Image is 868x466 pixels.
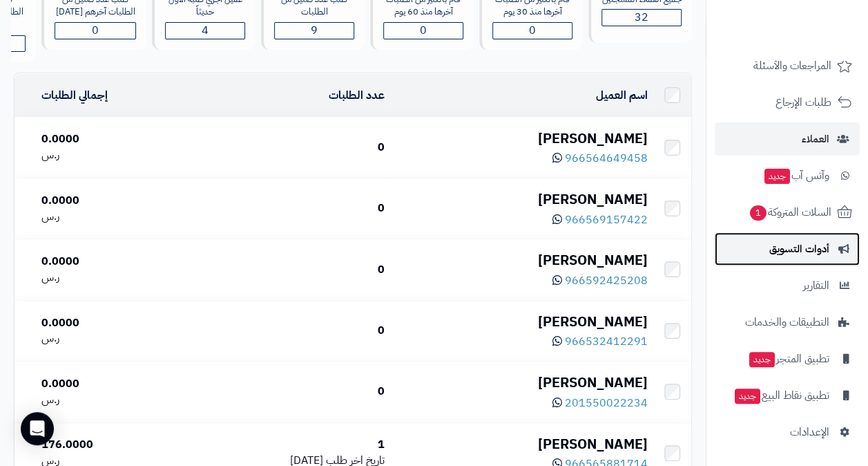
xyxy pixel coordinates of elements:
span: 0 [420,22,427,39]
div: 176.0000 [41,437,180,453]
a: عدد الطلبات [329,87,385,104]
div: ر.س [41,330,180,346]
span: المراجعات والأسئلة [753,56,831,75]
div: [PERSON_NAME] [396,129,648,149]
span: العملاء [802,129,829,149]
a: إجمالي الطلبات [41,87,108,104]
div: 0.0000 [41,315,180,331]
span: 966532412291 [565,333,648,350]
div: ر.س [41,147,180,163]
a: 966564649458 [552,150,648,167]
a: اسم العميل [596,87,648,104]
span: التطبيقات والخدمات [745,313,829,332]
div: [PERSON_NAME] [396,312,648,332]
span: طلبات الإرجاع [775,93,831,112]
span: جديد [735,389,760,404]
a: أدوات التسويق [715,232,860,265]
div: [PERSON_NAME] [396,434,648,454]
span: وآتس آب [763,166,829,185]
div: 0.0000 [41,131,180,147]
a: التقارير [715,269,860,302]
div: [PERSON_NAME] [396,250,648,270]
div: 1 [191,437,385,453]
span: 966569157422 [565,212,648,228]
a: السلات المتروكة1 [715,196,860,229]
a: 201550022234 [552,395,648,411]
a: تطبيق المتجرجديد [715,342,860,375]
div: [PERSON_NAME] [396,189,648,209]
div: 0.0000 [41,376,180,392]
span: 0 [92,22,99,39]
a: طلبات الإرجاع [715,86,860,119]
a: 966592425208 [552,272,648,289]
span: 966564649458 [565,150,648,167]
span: تطبيق نقاط البيع [733,386,829,405]
div: 0 [191,384,385,400]
img: logo-2.png [774,35,855,64]
a: تطبيق نقاط البيعجديد [715,379,860,412]
div: ر.س [41,270,180,286]
div: Open Intercom Messenger [21,412,54,445]
a: العملاء [715,122,860,156]
div: 0 [191,140,385,156]
span: أدوات التسويق [769,239,829,259]
span: السلات المتروكة [749,203,831,222]
div: 0.0000 [41,193,180,209]
span: تطبيق المتجر [748,349,829,369]
span: الإعدادات [790,422,829,442]
div: 0 [191,262,385,278]
div: 0 [191,323,385,339]
span: جديد [764,169,790,184]
span: 966592425208 [565,272,648,289]
a: وآتس آبجديد [715,159,860,192]
a: الإعدادات [715,416,860,449]
span: التقارير [803,276,829,295]
span: 0 [529,22,536,39]
span: 32 [635,9,648,26]
span: 201550022234 [565,395,648,411]
span: 1 [750,205,766,221]
div: ر.س [41,209,180,225]
a: التطبيقات والخدمات [715,306,860,339]
div: 0 [191,201,385,216]
a: المراجعات والأسئلة [715,49,860,82]
div: 0.0000 [41,254,180,270]
div: ر.س [41,392,180,408]
span: جديد [749,352,775,367]
a: 966532412291 [552,333,648,350]
a: 966569157422 [552,212,648,228]
span: 4 [202,22,209,39]
span: 9 [311,22,318,39]
div: [PERSON_NAME] [396,373,648,393]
